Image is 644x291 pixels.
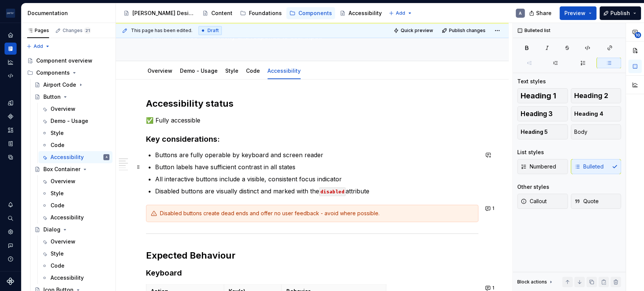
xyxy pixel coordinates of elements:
div: Box Container [43,165,80,173]
div: Text styles [517,78,546,85]
a: Design tokens [5,97,17,109]
span: 10 [635,32,641,38]
svg: Supernova Logo [7,277,14,285]
span: Preview [564,9,586,17]
span: Heading 5 [521,128,548,136]
a: Button [31,91,112,103]
button: Quick preview [391,25,437,36]
div: Button [43,93,61,101]
button: Callout [517,194,568,209]
button: Heading 5 [517,124,568,139]
button: Numbered [517,159,568,174]
a: Overview [38,175,112,187]
button: 1 [483,203,498,214]
div: Block actions [517,279,547,285]
p: ✅ Fully accessible [146,116,478,125]
div: Components [24,67,112,79]
h3: Keyboard [146,268,478,278]
button: Quote [571,194,621,209]
div: Components [36,69,70,77]
a: Component overview [24,55,112,67]
a: Accessibility [38,211,112,224]
div: Component overview [36,57,92,64]
div: Style [51,129,64,137]
a: Data sources [5,151,17,163]
div: Overview [51,178,75,185]
button: Share [525,6,556,20]
button: Heading 2 [571,88,621,103]
a: Code [38,139,112,151]
div: Airport Code [43,81,76,89]
div: Demo - Usage [51,117,88,125]
div: Style [51,190,64,197]
button: Publish [599,6,641,20]
div: Code [51,262,65,270]
div: Demo - Usage [177,63,221,78]
div: Other styles [517,183,549,191]
button: Add [24,41,52,52]
span: Heading 2 [574,92,608,100]
a: Style [225,67,238,74]
a: Components [5,110,17,123]
a: Style [38,248,112,260]
button: Search ⌘K [5,212,17,224]
strong: Expected Behaviour [146,250,235,261]
button: Heading 3 [517,106,568,121]
div: Block actions [517,277,554,287]
div: Code [51,202,65,209]
span: Callout [521,198,547,205]
span: 21 [84,28,91,34]
a: Storybook stories [5,138,17,150]
div: Content [211,9,232,17]
span: Add [34,43,43,49]
button: Heading 4 [571,106,621,121]
span: Heading 3 [521,110,553,118]
div: A [519,10,522,16]
div: Accessibility [51,214,84,221]
code: disabled [319,187,346,196]
a: Code [246,67,260,74]
a: Content [199,7,235,19]
a: Overview [148,67,172,74]
a: Settings [5,226,17,238]
a: Airport Code [31,79,112,91]
span: Heading 1 [521,92,556,100]
div: Assets [5,124,17,136]
button: Preview [559,6,596,20]
div: Overview [144,63,175,78]
p: All interactive buttons include a visible, consistent focus indicator [155,175,478,184]
a: Accessibility [38,272,112,284]
a: Components [286,7,335,19]
span: 1 [492,285,494,291]
div: Accessibility [264,63,304,78]
div: Foundations [249,9,282,17]
a: [PERSON_NAME] Design [120,7,198,19]
div: Notifications [5,199,17,211]
span: Quote [574,198,599,205]
a: Code [38,260,112,272]
p: Buttons are fully operable by keyboard and screen reader [155,150,478,159]
a: Style [38,187,112,199]
span: Numbered [521,163,556,170]
button: Publish changes [440,25,489,36]
a: Accessibility [337,7,385,19]
a: Code automation [5,70,17,82]
span: Publish changes [449,28,486,34]
div: Analytics [5,56,17,68]
button: Heading 1 [517,88,568,103]
div: Documentation [28,9,112,17]
div: Components [298,9,332,17]
p: Button labels have sufficient contrast in all states [155,162,478,172]
div: Code [243,63,263,78]
span: Heading 4 [574,110,603,118]
span: Add [396,10,405,16]
a: Home [5,29,17,41]
div: Style [51,250,64,257]
span: Quick preview [401,28,433,34]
